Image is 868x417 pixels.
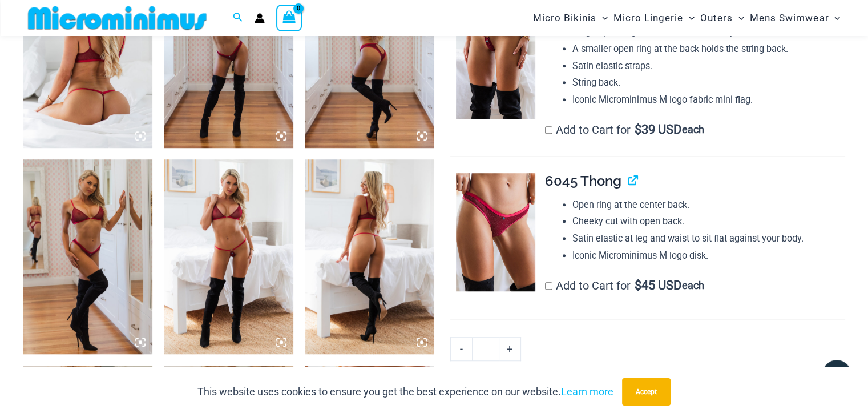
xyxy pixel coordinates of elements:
[472,337,499,361] input: Product quantity
[697,3,747,33] a: OutersMenu ToggleMenu Toggle
[682,124,704,135] span: each
[747,3,843,33] a: Mens SwimwearMenu ToggleMenu Toggle
[613,3,683,33] span: Micro Lingerie
[305,159,434,354] img: Guilty Pleasures Red 1045 Bra 689 Micro
[683,3,695,33] span: Menu Toggle
[634,122,641,137] span: $
[255,13,265,23] a: Account icon link
[545,126,552,134] input: Add to Cart for$39 USD each
[23,159,152,354] img: Guilty Pleasures Red 1045 Bra 6045 Thong
[572,91,845,109] li: Iconic Microminimus M logo fabric mini flag.
[572,41,845,58] li: A smaller open ring at the back holds the string back.
[499,337,521,361] a: +
[572,247,845,264] li: Iconic Microminimus M logo disk.
[545,279,705,292] label: Add to Cart for
[561,386,613,398] a: Learn more
[545,173,621,189] span: 6045 Thong
[450,337,472,361] a: -
[829,3,840,33] span: Menu Toggle
[164,159,293,354] img: Guilty Pleasures Red 1045 Bra 689 Micro
[572,58,845,75] li: Satin elastic straps.
[197,383,613,400] p: This website uses cookies to ensure you get the best experience on our website.
[233,11,243,25] a: Search icon link
[622,378,671,406] button: Accept
[528,2,845,34] nav: Site Navigation
[611,3,697,33] a: Micro LingerieMenu ToggleMenu Toggle
[700,3,733,33] span: Outers
[733,3,744,33] span: Menu Toggle
[530,3,611,33] a: Micro BikinisMenu ToggleMenu Toggle
[23,5,211,31] img: MM SHOP LOGO FLAT
[634,124,681,135] span: 39 USD
[545,282,552,290] input: Add to Cart for$45 USD each
[572,197,845,214] li: Open ring at the center back.
[456,173,535,291] img: Guilty Pleasures Red 6045 Thong
[750,3,829,33] span: Mens Swimwear
[545,123,705,137] label: Add to Cart for
[596,3,608,33] span: Menu Toggle
[572,230,845,247] li: Satin elastic at leg and waist to sit flat against your body.
[572,74,845,91] li: String back.
[276,5,302,31] a: View Shopping Cart, empty
[634,280,681,291] span: 45 USD
[634,278,641,292] span: $
[572,213,845,230] li: Cheeky cut with open back.
[533,3,596,33] span: Micro Bikinis
[682,280,704,291] span: each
